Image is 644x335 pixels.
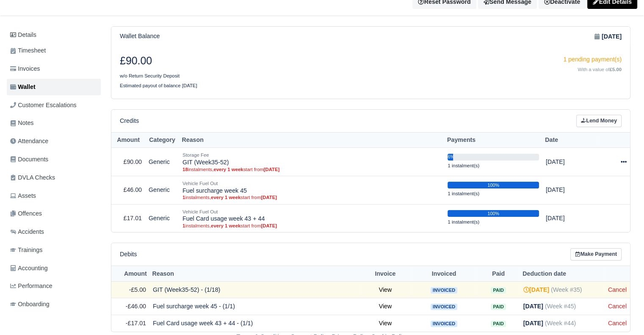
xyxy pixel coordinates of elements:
strong: [DATE] [261,223,277,228]
small: instalments, start from [182,223,441,229]
th: Invoiced [411,266,477,282]
h6: Wallet Balance [120,33,160,40]
span: Assets [10,191,36,201]
small: Vehicle Fuel Out [182,209,218,214]
span: Customer Escalations [10,100,77,110]
a: View [379,320,392,327]
a: Accidents [7,224,101,240]
td: GIT (Week35-52) - (1/18) [149,281,359,298]
a: Lend Money [576,115,622,127]
span: Accidents [10,227,44,237]
small: w/o Return Security Deposit [120,73,180,78]
th: Category [145,132,179,148]
a: Make Payment [570,248,622,260]
strong: [DATE] [523,320,543,327]
a: Attendance [7,133,101,150]
div: 6% [448,154,453,161]
a: Details [7,27,101,43]
h6: Credits [120,117,139,125]
span: Timesheet [10,46,46,55]
span: (Week #45) [545,303,576,310]
td: [DATE] [542,176,597,204]
span: Invoices [10,64,40,74]
strong: 18 [182,167,188,172]
span: Paid [491,321,506,327]
th: Paid [477,266,520,282]
a: Customer Escalations [7,97,101,114]
a: Wallet [7,79,101,95]
span: Paid [491,304,506,310]
a: Assets [7,188,101,204]
span: Trainings [10,245,42,255]
a: DVLA Checks [7,169,101,186]
span: Documents [10,155,48,164]
th: Reason [149,266,359,282]
a: Onboarding [7,296,101,313]
span: Performance [10,281,53,291]
strong: every 1 week [213,167,243,172]
div: 1 pending payment(s) [377,55,622,64]
strong: [DATE] [264,167,280,172]
a: Documents [7,151,101,168]
td: Generic [145,176,179,204]
span: (Week #35) [551,286,582,293]
strong: [DATE] [523,286,549,293]
a: Trainings [7,242,101,258]
td: Generic [145,148,179,176]
h6: Debits [120,251,137,258]
small: Storage Fee [182,152,209,158]
td: [DATE] [542,204,597,232]
small: 1 instalment(s) [448,191,479,196]
strong: every 1 week [211,223,240,228]
span: Invoiced [431,304,457,310]
td: Generic [145,204,179,232]
span: Accounting [10,263,48,273]
span: DVLA Checks [10,173,55,183]
a: Invoices [7,61,101,77]
th: Date [542,132,597,148]
small: 1 instalment(s) [448,163,479,168]
span: -£17.01 [126,320,146,327]
th: Invoice [359,266,411,282]
span: Invoiced [431,287,457,293]
a: Offences [7,205,101,222]
span: Onboarding [10,299,50,309]
td: Fuel surcharge week 45 [179,176,444,204]
a: Accounting [7,260,101,277]
small: instalments, start from [182,166,441,172]
span: Offences [10,209,42,219]
div: 100% [448,210,539,217]
small: 1 instalment(s) [448,219,479,224]
td: £90.00 [111,148,145,176]
span: -£46.00 [126,303,146,310]
span: (Week #44) [545,320,576,327]
small: Vehicle Fuel Out [182,181,218,186]
a: Notes [7,115,101,131]
td: Fuel Card usage week 43 + 44 - (1/1) [149,315,359,332]
strong: 1 [182,195,185,200]
span: Wallet [10,82,36,92]
a: Cancel [608,286,627,293]
span: -£5.00 [129,286,146,293]
strong: [DATE] [523,303,543,310]
td: £17.01 [111,204,145,232]
a: Timesheet [7,42,101,59]
iframe: Chat Widget [602,294,644,335]
td: GIT (Week35-52) [179,148,444,176]
th: Amount [111,266,149,282]
th: Amount [111,132,145,148]
td: Fuel Card usage week 43 + 44 [179,204,444,232]
strong: [DATE] [261,195,277,200]
th: Payments [444,132,542,148]
span: Invoiced [431,321,457,327]
small: instalments, start from [182,194,441,200]
span: Paid [491,287,506,293]
td: £46.00 [111,176,145,204]
strong: every 1 week [211,195,240,200]
strong: 1 [182,223,185,228]
th: Reason [179,132,444,148]
span: Attendance [10,136,48,146]
h3: £90.00 [120,55,365,67]
strong: £5.00 [610,67,622,72]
